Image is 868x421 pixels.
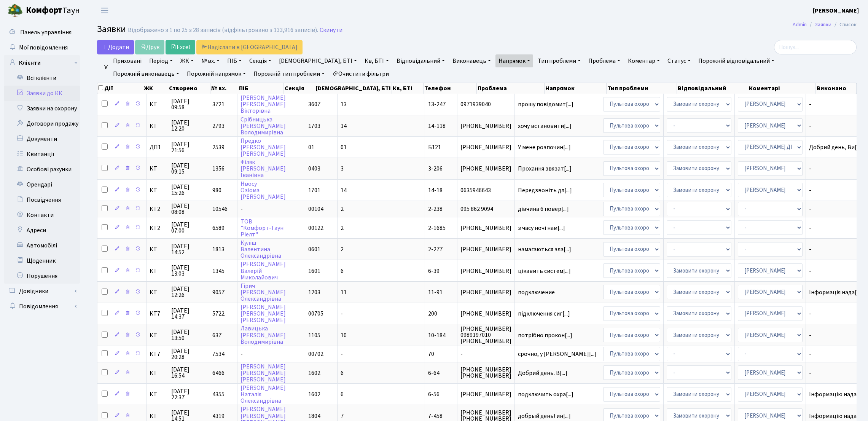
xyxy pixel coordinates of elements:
[428,350,434,358] span: 70
[585,54,623,67] a: Проблема
[809,311,864,317] span: -
[518,289,597,295] span: подключение
[315,83,392,94] th: [DEMOGRAPHIC_DATA], БТІ
[341,164,344,173] span: 3
[341,122,347,130] span: 14
[308,288,320,297] span: 1203
[518,224,565,232] span: з часу ночі нам[...]
[212,288,225,297] span: 9057
[171,120,206,132] span: [DATE] 12:20
[341,224,344,232] span: 2
[308,331,320,340] span: 1105
[212,390,225,399] span: 4355
[809,123,864,129] span: -
[150,206,165,212] span: КТ2
[171,367,206,379] span: [DATE] 16:54
[171,308,206,320] span: [DATE] 14:37
[308,412,320,420] span: 1804
[428,224,446,232] span: 2-1685
[4,207,80,223] a: Контакти
[19,43,68,52] span: Мої повідомлення
[212,331,221,340] span: 637
[809,370,864,376] span: -
[212,412,225,420] span: 4319
[495,54,533,67] a: Напрямок
[238,83,284,94] th: ПІБ
[341,288,347,297] span: 11
[809,225,864,231] span: -
[809,332,864,338] span: -
[362,54,392,67] a: Кв, БТІ
[341,100,347,108] span: 13
[284,83,315,94] th: Секція
[460,311,511,317] span: [PHONE_NUMBER]
[4,192,80,207] a: Посвідчення
[171,388,206,400] span: [DATE] 22:37
[518,164,572,173] span: Прохання звязат[...]
[4,268,80,284] a: Порушення
[341,267,344,275] span: 6
[212,224,225,232] span: 6589
[477,83,545,94] th: Проблема
[428,164,443,173] span: 3-206
[97,40,134,54] a: Додати
[341,205,344,213] span: 2
[809,143,862,151] span: Добрий день, Ви[...]
[150,351,165,357] span: КТ7
[171,163,206,175] span: [DATE] 09:15
[210,83,238,94] th: № вх.
[809,246,864,252] span: -
[518,122,572,130] span: хочу встановити[...]
[4,40,80,55] a: Мої повідомлення
[329,67,392,80] a: Очистити фільтри
[20,28,72,37] span: Панель управління
[460,326,511,344] span: [PHONE_NUMBER] 0989197010 [PHONE_NUMBER]
[240,137,286,158] a: Предко[PERSON_NAME][PERSON_NAME]
[308,205,323,213] span: 00104
[809,101,864,107] span: -
[150,413,165,419] span: КТ
[4,284,80,299] a: Довідники
[171,141,206,153] span: [DATE] 21:56
[424,83,477,94] th: Телефон
[4,253,80,268] a: Щоденник
[240,158,286,179] a: Філяк[PERSON_NAME]Іванівна
[171,348,206,360] span: [DATE] 20:28
[150,268,165,274] span: КТ
[26,4,80,17] span: Таун
[168,83,211,94] th: Створено
[198,54,223,67] a: № вх.
[341,245,344,254] span: 2
[308,267,320,275] span: 1601
[774,40,857,54] input: Пошук...
[240,94,286,115] a: [PERSON_NAME][PERSON_NAME]Вікторівна
[212,369,225,377] span: 6466
[518,205,569,213] span: дівчина 6 повер[...]
[460,391,511,397] span: [PHONE_NUMBER]
[171,203,206,215] span: [DATE] 08:08
[212,100,225,108] span: 3721
[518,309,570,318] span: підключення сиг[...]
[518,412,571,420] span: добрый день! ин[...]
[4,238,80,253] a: Автомобілі
[240,260,286,282] a: [PERSON_NAME]ВалерійМиколайович
[240,205,243,213] span: -
[240,362,286,384] a: [PERSON_NAME][PERSON_NAME][PERSON_NAME]
[4,147,80,162] a: Квитанції
[171,329,206,341] span: [DATE] 13:50
[4,299,80,314] a: Повідомлення
[428,205,443,213] span: 2-238
[240,180,286,201] a: НвосуОзіома[PERSON_NAME]
[809,268,864,274] span: -
[518,100,573,108] span: прошу повідомит[...]
[150,370,165,376] span: КТ
[428,309,437,318] span: 200
[392,83,423,94] th: Кв, БТІ
[150,187,165,193] span: КТ
[171,265,206,277] span: [DATE] 13:03
[308,245,320,254] span: 0601
[815,21,831,29] a: Заявки
[677,83,748,94] th: Відповідальний
[831,21,857,29] li: Список
[518,369,567,377] span: Добрий день. В[...]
